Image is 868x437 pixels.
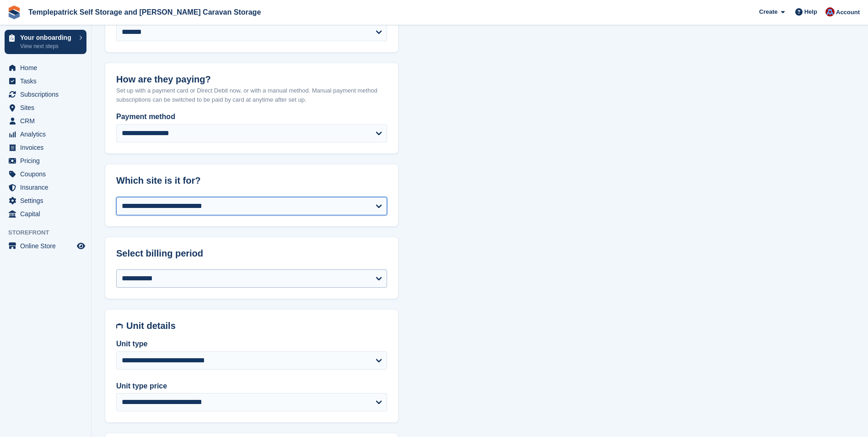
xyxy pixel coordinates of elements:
[116,175,387,186] h2: Which site is it for?
[20,168,75,180] span: Coupons
[75,240,86,251] a: Preview store
[20,181,75,194] span: Insurance
[5,61,86,74] a: menu
[20,128,75,141] span: Analytics
[20,75,75,87] span: Tasks
[5,88,86,101] a: menu
[116,111,387,122] label: Payment method
[5,75,86,87] a: menu
[20,240,75,252] span: Online Store
[116,86,387,104] p: Set up with a payment card or Direct Debit now, or with a manual method. Manual payment method su...
[8,228,91,237] span: Storefront
[20,141,75,154] span: Invoices
[116,321,123,331] img: unit-details-icon-595b0c5c156355b767ba7b61e002efae458ec76ed5ec05730b8e856ff9ea34a9.svg
[116,339,387,350] label: Unit type
[20,115,75,127] span: CRM
[5,141,86,154] a: menu
[5,168,86,180] a: menu
[20,208,75,220] span: Capital
[116,381,387,392] label: Unit type price
[5,128,86,141] a: menu
[20,101,75,114] span: Sites
[20,154,75,167] span: Pricing
[20,88,75,101] span: Subscriptions
[20,34,75,41] p: Your onboarding
[126,321,387,331] h2: Unit details
[20,42,75,50] p: View next steps
[7,5,21,19] img: stora-icon-8386f47178a22dfd0bd8f6a31ec36ba5ce8667c1dd55bd0f319d3a0aa187defe.svg
[20,61,75,74] span: Home
[5,101,86,114] a: menu
[5,208,86,220] a: menu
[5,115,86,127] a: menu
[804,7,817,16] span: Help
[5,194,86,207] a: menu
[116,248,387,259] h2: Select billing period
[25,5,264,20] a: Templepatrick Self Storage and [PERSON_NAME] Caravan Storage
[825,7,835,16] img: Leigh
[20,194,75,207] span: Settings
[5,154,86,167] a: menu
[5,240,86,252] a: menu
[116,74,387,85] h2: How are they paying?
[5,30,86,54] a: Your onboarding View next steps
[836,8,860,17] span: Account
[5,181,86,194] a: menu
[759,7,777,16] span: Create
